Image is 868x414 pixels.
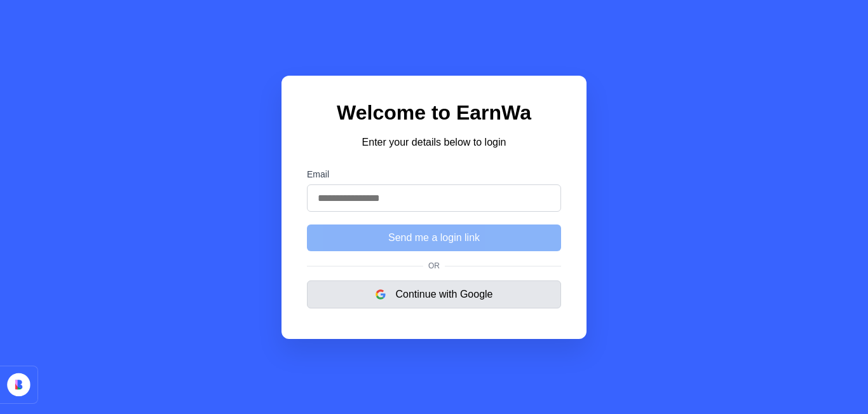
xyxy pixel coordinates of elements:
[307,169,561,179] label: Email
[423,261,445,270] span: Or
[307,101,561,125] h1: Welcome to EarnWa
[307,280,561,308] button: Continue with Google
[307,224,561,251] button: Send me a login link
[376,289,386,300] img: google logo
[307,135,561,150] p: Enter your details below to login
